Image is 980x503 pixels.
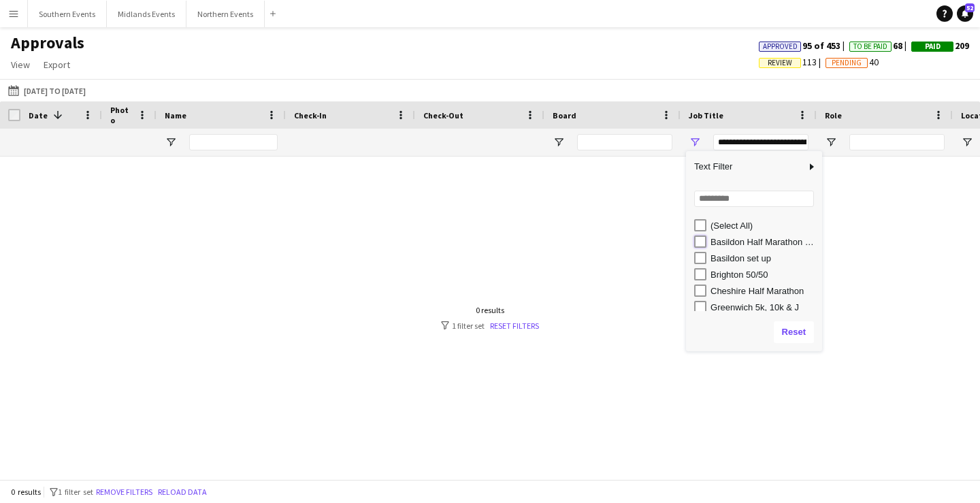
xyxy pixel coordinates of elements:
span: Export [44,59,70,71]
span: 209 [911,39,969,52]
span: 52 [965,3,975,12]
span: 95 of 453 [759,39,849,52]
span: 113 [759,56,826,68]
div: Basildon Half Marathon & Juniors [710,237,818,247]
span: Paid [925,42,941,51]
span: Text Filter [686,155,806,178]
input: Column with Header Selection [8,109,20,121]
a: 52 [957,5,973,22]
div: Brighton 50/50 [710,270,818,280]
span: Review [768,59,792,67]
a: View [5,56,35,74]
span: Photo [110,105,132,125]
span: 40 [826,56,879,68]
span: Name [165,110,186,120]
div: Basildon set up [710,253,818,263]
span: Date [29,110,48,120]
button: Southern Events [28,1,107,27]
button: Midlands Events [107,1,186,27]
button: Open Filter Menu [165,136,177,148]
div: Cheshire Half Marathon [710,286,818,296]
div: 0 results [441,305,539,315]
span: Board [553,110,576,120]
span: Check-In [294,110,327,120]
div: Column Filter [686,151,822,351]
button: Reset [774,321,814,343]
span: View [11,59,30,71]
span: Pending [832,59,862,67]
button: Open Filter Menu [689,136,701,148]
span: To Be Paid [853,42,887,51]
div: (Select All) [710,221,818,231]
a: Export [38,56,76,74]
button: Reload data [155,485,210,500]
div: 1 filter set [441,321,539,331]
span: Job Title [689,110,723,120]
div: Filter List [686,217,822,462]
button: Remove filters [93,485,155,500]
span: Approved [763,42,798,51]
input: Board Filter Input [577,134,672,150]
button: Open Filter Menu [825,136,837,148]
button: Northern Events [186,1,265,27]
span: Role [825,110,842,120]
span: 1 filter set [58,487,93,497]
input: Role Filter Input [849,134,945,150]
a: Reset filters [490,321,539,331]
input: Search filter values [694,191,814,207]
div: Greenwich 5k, 10k & J [710,302,818,312]
input: Name Filter Input [189,134,278,150]
span: 68 [849,39,911,52]
button: Open Filter Menu [961,136,973,148]
button: Open Filter Menu [553,136,565,148]
button: [DATE] to [DATE] [5,82,88,99]
span: Check-Out [423,110,463,120]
